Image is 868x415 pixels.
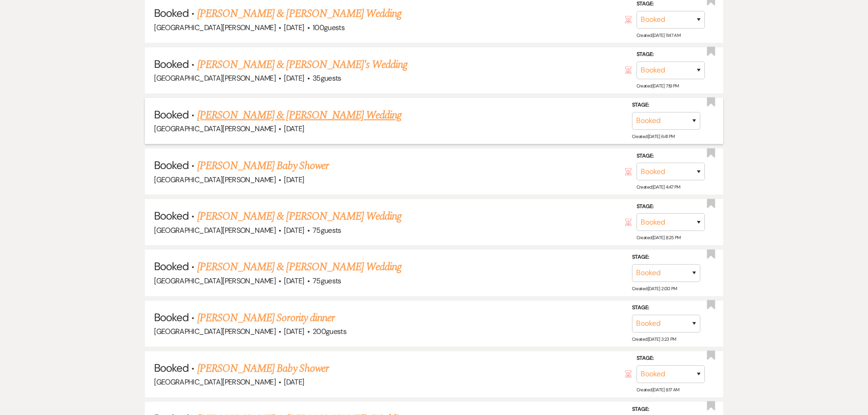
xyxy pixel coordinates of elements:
[154,377,276,387] span: [GEOGRAPHIC_DATA][PERSON_NAME]
[313,225,341,235] span: 75 guests
[154,259,189,273] span: Booked
[154,310,189,324] span: Booked
[197,208,401,225] a: [PERSON_NAME] & [PERSON_NAME] Wedding
[632,336,676,342] span: Created: [DATE] 3:23 PM
[637,354,705,364] label: Stage:
[284,327,304,336] span: [DATE]
[197,158,329,174] a: [PERSON_NAME] Baby Shower
[632,404,700,414] label: Stage:
[632,133,675,139] span: Created: [DATE] 6:41 PM
[197,259,401,275] a: [PERSON_NAME] & [PERSON_NAME] Wedding
[154,361,189,375] span: Booked
[197,5,401,22] a: [PERSON_NAME] & [PERSON_NAME] Wedding
[154,225,276,235] span: [GEOGRAPHIC_DATA][PERSON_NAME]
[313,23,344,32] span: 100 guests
[197,107,401,123] a: [PERSON_NAME] & [PERSON_NAME] Wedding
[154,124,276,133] span: [GEOGRAPHIC_DATA][PERSON_NAME]
[637,32,680,38] span: Created: [DATE] 11:47 AM
[197,310,334,326] a: [PERSON_NAME] Sorority dinner
[154,6,189,20] span: Booked
[637,151,705,161] label: Stage:
[632,252,700,262] label: Stage:
[637,387,679,393] span: Created: [DATE] 8:17 AM
[637,202,705,212] label: Stage:
[154,73,276,83] span: [GEOGRAPHIC_DATA][PERSON_NAME]
[284,124,304,133] span: [DATE]
[637,83,679,89] span: Created: [DATE] 7:19 PM
[154,327,276,336] span: [GEOGRAPHIC_DATA][PERSON_NAME]
[197,360,329,377] a: [PERSON_NAME] Baby Shower
[637,50,705,60] label: Stage:
[284,225,304,235] span: [DATE]
[154,158,189,172] span: Booked
[284,276,304,286] span: [DATE]
[284,175,304,184] span: [DATE]
[197,56,408,73] a: [PERSON_NAME] & [PERSON_NAME]'s Wedding
[284,377,304,387] span: [DATE]
[632,100,700,110] label: Stage:
[284,23,304,32] span: [DATE]
[632,285,677,291] span: Created: [DATE] 2:00 PM
[154,108,189,122] span: Booked
[154,209,189,223] span: Booked
[154,23,276,32] span: [GEOGRAPHIC_DATA][PERSON_NAME]
[313,276,341,286] span: 75 guests
[313,327,346,336] span: 200 guests
[313,73,341,83] span: 35 guests
[154,57,189,71] span: Booked
[284,73,304,83] span: [DATE]
[632,303,700,313] label: Stage:
[637,184,680,190] span: Created: [DATE] 4:47 PM
[154,276,276,286] span: [GEOGRAPHIC_DATA][PERSON_NAME]
[637,235,681,241] span: Created: [DATE] 8:25 PM
[154,175,276,184] span: [GEOGRAPHIC_DATA][PERSON_NAME]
